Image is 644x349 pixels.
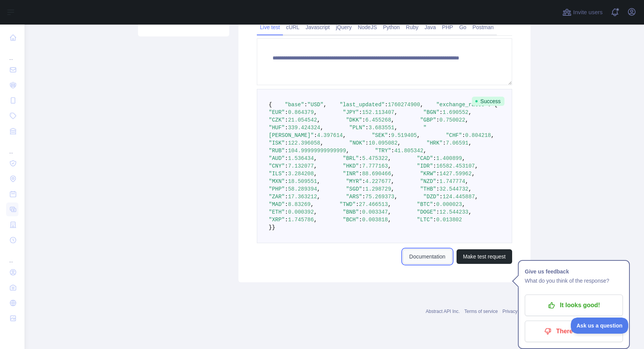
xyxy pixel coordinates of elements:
[314,109,317,115] span: ,
[439,117,465,123] span: 0.750022
[420,186,436,192] span: "THB"
[388,209,391,215] span: ,
[269,148,285,154] span: "RUB"
[403,21,422,33] a: Ruby
[272,224,275,230] span: }
[269,109,285,115] span: "EUR"
[436,209,439,215] span: :
[365,117,391,123] span: 6.455268
[269,201,285,207] span: "MAD"
[362,194,365,200] span: :
[362,171,391,177] span: 88.690466
[439,21,456,33] a: PHP
[391,148,394,154] span: :
[468,186,472,192] span: ,
[346,117,362,123] span: "DKK"
[394,125,398,131] span: ,
[359,201,388,207] span: 27.466513
[470,21,497,33] a: Postman
[317,194,320,200] span: ,
[285,109,288,115] span: :
[525,267,623,276] h1: Give us feedback
[462,201,465,207] span: ,
[285,155,288,161] span: :
[372,132,388,138] span: "SEK"
[285,102,304,108] span: "base"
[257,21,283,33] a: Live test
[420,102,423,108] span: ,
[269,125,285,131] span: "HUF"
[269,217,285,223] span: "XRP"
[346,178,362,184] span: "MYR"
[343,132,346,138] span: ,
[398,140,401,146] span: ,
[388,217,391,223] span: ,
[394,109,398,115] span: ,
[349,140,365,146] span: "NOK"
[439,178,465,184] span: 1.747774
[433,217,436,223] span: :
[394,194,398,200] span: ,
[462,155,465,161] span: ,
[465,132,491,138] span: 0.804218
[269,224,272,230] span: }
[288,117,317,123] span: 21.054542
[443,140,446,146] span: :
[439,209,468,215] span: 12.544233
[433,201,436,207] span: :
[436,178,439,184] span: :
[340,102,385,108] span: "last_updated"
[314,132,317,138] span: :
[433,163,436,169] span: :
[314,171,317,177] span: ,
[269,194,285,200] span: "ZAR"
[475,194,478,200] span: ,
[359,163,362,169] span: :
[491,132,494,138] span: ,
[285,125,288,131] span: :
[365,186,391,192] span: 1.298729
[365,178,391,184] span: 4.227677
[423,109,439,115] span: "BGN"
[420,171,436,177] span: "KRW"
[285,117,288,123] span: :
[394,148,424,154] span: 41.805342
[456,21,470,33] a: Go
[317,117,320,123] span: ,
[285,163,288,169] span: :
[285,194,288,200] span: :
[436,171,439,177] span: :
[288,171,314,177] span: 3.284208
[388,132,391,138] span: :
[6,249,18,264] div: ...
[314,155,317,161] span: ,
[269,155,285,161] span: "AUD"
[423,194,439,200] span: "DZD"
[285,186,288,192] span: :
[417,155,433,161] span: "CAD"
[385,102,388,108] span: :
[288,125,320,131] span: 339.424324
[317,178,320,184] span: ,
[436,155,462,161] span: 1.400899
[365,194,394,200] span: 75.269373
[388,102,420,108] span: 1760274900
[285,217,288,223] span: :
[343,109,359,115] span: "JPY"
[288,194,317,200] span: 17.363212
[391,171,394,177] span: ,
[285,171,288,177] span: :
[356,201,359,207] span: :
[343,163,359,169] span: "HKD"
[302,21,333,33] a: Javascript
[472,171,475,177] span: ,
[288,178,317,184] span: 18.509551
[388,155,391,161] span: ,
[285,178,288,184] span: :
[503,309,531,314] a: Privacy policy
[346,186,362,192] span: "SGD"
[436,186,439,192] span: :
[439,171,472,177] span: 1427.59962
[465,117,468,123] span: ,
[314,163,317,169] span: ,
